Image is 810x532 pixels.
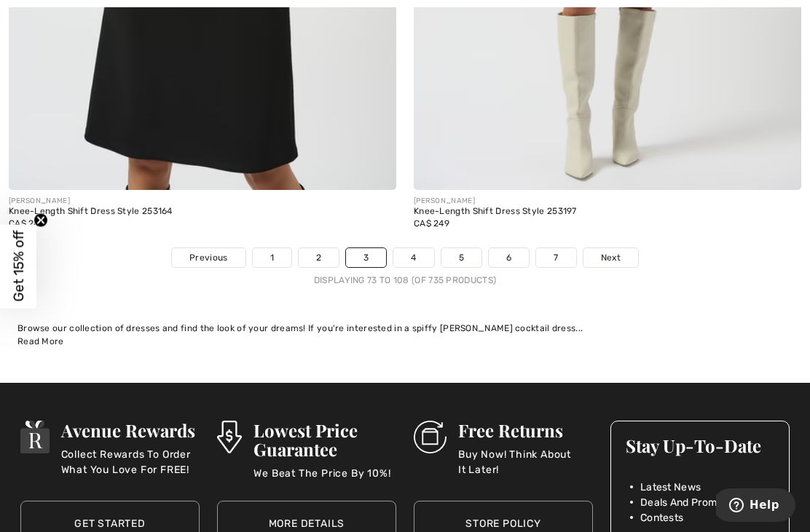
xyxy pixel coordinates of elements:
span: Deals And Promotions [640,495,747,510]
div: [PERSON_NAME] [9,196,396,207]
h3: Free Returns [458,421,593,440]
a: 1 [253,248,291,267]
div: Browse our collection of dresses and find the look of your dreams! If you're interested in a spif... [17,322,793,335]
div: Knee-Length Shift Dress Style 253197 [414,207,801,217]
p: We Beat The Price By 10%! [253,466,396,495]
a: 5 [441,248,481,267]
h3: Lowest Price Guarantee [253,421,396,458]
iframe: Opens a widget where you can find more information [716,488,795,525]
a: Next [583,248,638,267]
span: Previous [189,251,227,264]
p: Collect Rewards To Order What You Love For FREE! [61,447,200,476]
img: Avenue Rewards [20,421,50,453]
a: Previous [172,248,245,267]
span: Latest News [640,480,701,495]
div: [PERSON_NAME] [414,196,801,207]
span: Next [601,251,621,264]
a: 6 [489,248,529,267]
span: Read More [17,336,64,346]
h3: Avenue Rewards [61,421,200,440]
img: Lowest Price Guarantee [217,421,242,453]
h3: Stay Up-To-Date [626,436,774,455]
span: CA$ 249 [9,218,44,229]
a: 2 [299,248,339,267]
a: 4 [393,248,433,267]
span: CA$ 249 [414,218,449,229]
button: Close teaser [34,213,48,227]
a: 7 [536,248,575,267]
div: Knee-Length Shift Dress Style 253164 [9,207,396,217]
a: 3 [346,248,386,267]
span: Contests [640,510,683,525]
span: Get 15% off [10,231,27,302]
p: Buy Now! Think About It Later! [458,447,593,476]
img: Free Returns [414,421,447,453]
